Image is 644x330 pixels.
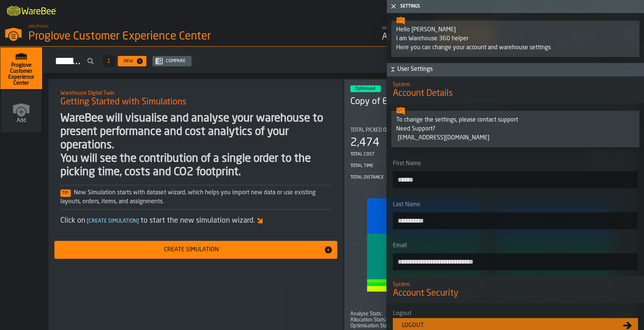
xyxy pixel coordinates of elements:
div: title-Getting Started with Simulations [54,85,337,112]
span: Tip: [60,189,71,197]
div: Proglove Customer Experience Center [28,30,230,43]
a: link-to-/wh/i/ad8a128b-0962-41b6-b9c5-f48cc7973f93/feed/ [376,22,435,46]
div: New [121,59,136,64]
div: stat- [351,192,630,309]
div: Title [350,317,386,323]
span: 1 [107,59,110,64]
span: Warehouse [28,24,48,29]
span: Analyse Stats: [350,311,382,317]
button: button-Compare [152,56,192,66]
div: Title [350,323,393,329]
div: stat-Allocation Stats: [350,317,631,323]
a: link-to-/wh/i/ad8a128b-0962-41b6-b9c5-f48cc7973f93/simulations [0,47,42,91]
div: Title [350,311,382,317]
button: button-Create Simulation [54,241,337,259]
div: stat-Total Picked Orders [350,127,631,184]
div: stat-Optimisation Stats: [350,323,631,329]
div: Title [350,127,631,133]
div: WareBee will visualise and analyse your warehouse to present performance and cost analytics of yo... [60,112,331,179]
span: Proglove Customer Experience Center [3,62,39,86]
button: button-New [118,56,146,66]
div: Activity [382,31,429,43]
div: 43 seconds [385,311,631,316]
span: Allocation Stats: [350,317,386,323]
section: card-SimulationDashboardCard-optimised [350,121,631,329]
div: 2,474 [350,136,379,150]
span: Add [17,117,26,123]
div: status-3 2 [350,85,381,92]
div: Total Cost [350,152,585,157]
div: Create Simulation [59,245,324,254]
span: ] [137,219,139,224]
span: Optimised [355,87,375,91]
span: Create Simulation [85,219,141,224]
span: Optimisation Stats: [350,323,393,329]
div: stat-Analyse Stats: [350,311,631,317]
div: ButtonLoadMore-Load More-Prev-First-Last [100,55,118,67]
span: Total Picked Orders [350,127,402,133]
h3: Copy of Experience Center Improvement [350,96,618,108]
span: [ [87,219,89,224]
div: Total Distance [350,175,590,180]
div: New Simulation starts with dataset wizard, which helps you import new data or use existing layout... [60,188,331,206]
h2: Sub Title [60,89,331,96]
div: Click on to start the new simulation wizard. [60,216,331,226]
span: Getting Started with Simulations [60,96,186,108]
div: Total Time [350,163,593,169]
h2: button-Simulations [42,47,644,73]
span: 118 [350,323,631,329]
div: Compare [163,59,189,64]
a: link-to-/wh/new [1,91,41,134]
div: Warehouse [382,25,429,31]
